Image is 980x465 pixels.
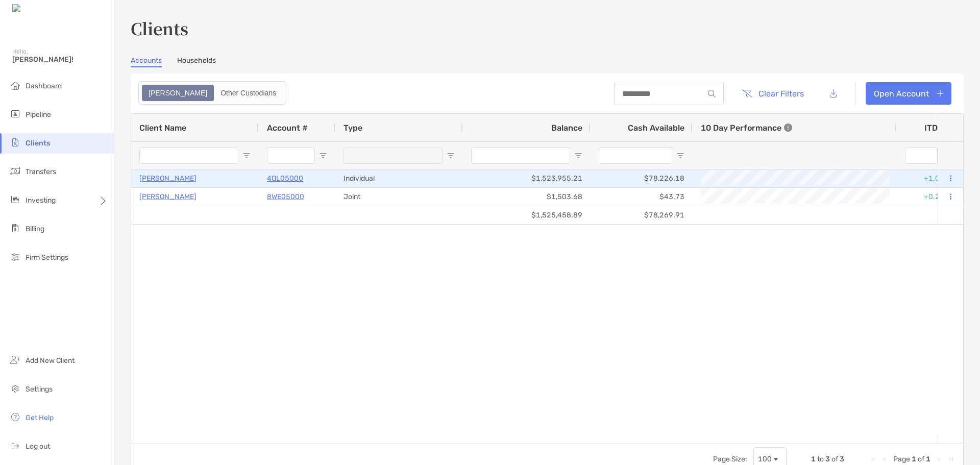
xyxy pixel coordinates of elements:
[758,455,772,463] div: 100
[335,169,463,187] div: Individual
[551,123,582,133] span: Balance
[811,455,816,463] span: 1
[924,123,950,133] div: ITD
[319,152,327,160] button: Open Filter Menu
[825,455,830,463] span: 3
[9,79,21,91] img: dashboard icon
[131,16,964,40] h3: Clients
[599,148,672,164] input: Cash Available Filter Input
[12,4,56,14] img: Zoe Logo
[905,148,938,164] input: ITD Filter Input
[26,110,51,119] span: Pipeline
[26,82,62,90] span: Dashboard
[926,455,930,463] span: 1
[344,123,362,133] span: Type
[840,455,844,463] span: 3
[591,206,693,224] div: $78,269.91
[9,222,21,234] img: billing icon
[471,148,570,164] input: Balance Filter Input
[9,439,21,452] img: logout icon
[9,411,21,423] img: get-help icon
[9,193,21,206] img: investing icon
[676,152,684,160] button: Open Filter Menu
[817,455,824,463] span: to
[267,172,303,185] a: 4QL05000
[26,413,54,422] span: Get Help
[463,169,591,187] div: $1,523,955.21
[9,136,21,149] img: clients icon
[463,206,591,224] div: $1,525,458.89
[9,382,21,395] img: settings icon
[701,114,792,141] div: 10 Day Performance
[26,139,50,148] span: Clients
[897,188,958,206] div: +0.24%
[242,152,251,160] button: Open Filter Menu
[26,167,56,176] span: Transfers
[12,55,108,64] span: [PERSON_NAME]!
[9,354,21,366] img: add_new_client icon
[139,190,197,203] a: [PERSON_NAME]
[131,56,162,67] a: Accounts
[267,148,315,164] input: Account # Filter Input
[831,455,838,463] span: of
[463,188,591,206] div: $1,503.68
[713,455,747,463] div: Page Size:
[734,82,812,105] button: Clear Filters
[935,455,943,463] div: Next Page
[26,225,44,233] span: Billing
[335,188,463,206] div: Joint
[881,455,889,463] div: Previous Page
[26,253,68,262] span: Firm Settings
[215,86,282,100] div: Other Custodians
[9,108,21,120] img: pipeline icon
[918,455,924,463] span: of
[143,86,213,100] div: Zoe
[591,169,693,187] div: $78,226.18
[947,455,955,463] div: Last Page
[591,188,693,206] div: $43.73
[139,148,238,164] input: Client Name Filter Input
[139,172,197,185] a: [PERSON_NAME]
[708,90,716,97] img: input icon
[893,455,910,463] span: Page
[574,152,582,160] button: Open Filter Menu
[897,169,958,187] div: +1.04%
[26,385,53,394] span: Settings
[26,196,56,205] span: Investing
[866,82,951,105] a: Open Account
[26,442,50,451] span: Log out
[177,56,216,67] a: Households
[447,152,455,160] button: Open Filter Menu
[869,455,877,463] div: First Page
[628,123,684,133] span: Cash Available
[9,165,21,177] img: transfers icon
[267,123,308,133] span: Account #
[138,81,286,105] div: segmented control
[912,455,916,463] span: 1
[26,356,75,365] span: Add New Client
[267,190,304,203] a: 8WE05000
[139,123,186,133] span: Client Name
[9,251,21,263] img: firm-settings icon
